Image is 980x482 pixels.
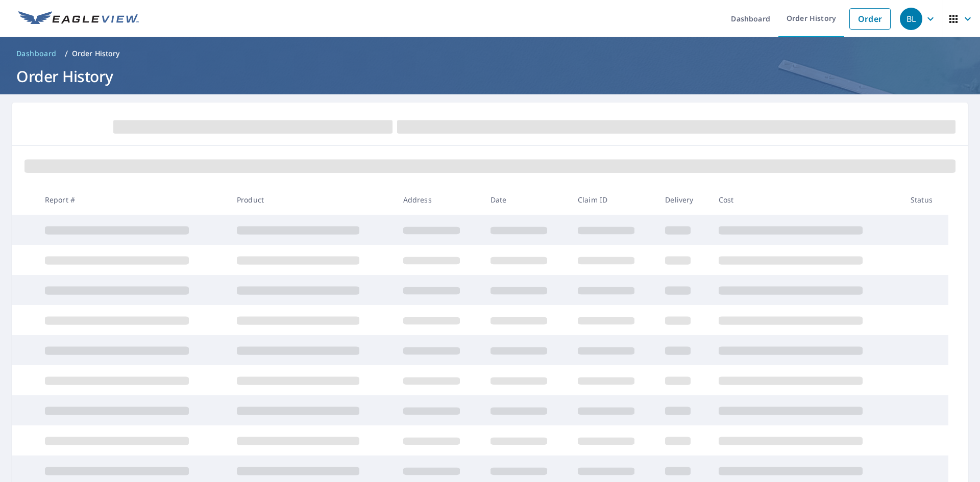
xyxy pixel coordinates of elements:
[482,185,570,215] th: Date
[12,45,968,62] nav: breadcrumb
[18,11,139,27] img: EV Logo
[37,185,229,215] th: Report #
[16,48,57,59] span: Dashboard
[72,48,120,59] p: Order History
[710,185,902,215] th: Cost
[229,185,395,215] th: Product
[12,66,968,87] h1: Order History
[570,185,657,215] th: Claim ID
[849,8,891,30] a: Order
[12,45,61,62] a: Dashboard
[900,8,922,30] div: BL
[657,185,710,215] th: Delivery
[902,185,948,215] th: Status
[65,47,68,60] li: /
[395,185,482,215] th: Address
